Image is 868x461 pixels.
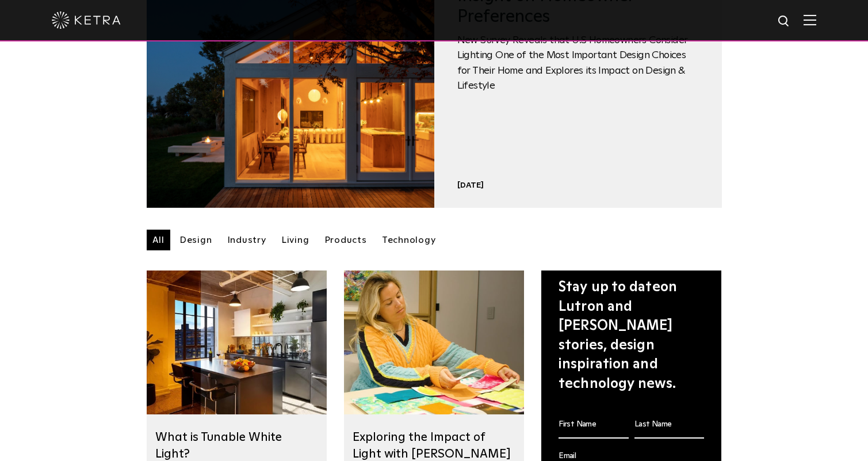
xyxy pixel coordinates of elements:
a: Exploring the Impact of Light with [PERSON_NAME] [353,431,511,460]
a: Design [174,230,218,250]
span: New Survey Reveals that U.S Homeowners Consider Lighting One of the Most Important Design Choices... [457,33,699,94]
img: Kitchen_Austin%20Loft_Triptych_63_61_57compressed-1.webp [147,270,327,414]
img: search icon [777,14,791,29]
div: Stay up to date [559,278,704,394]
a: Technology [376,230,442,250]
input: Last Name [634,412,705,439]
a: Living [276,230,315,250]
div: [DATE] [457,180,699,191]
img: Designers-Resource-v02_Moment1-1.jpg [344,270,524,414]
img: Hamburger%20Nav.svg [804,14,816,25]
span: on Lutron and [PERSON_NAME] stories, design inspiration and technology news. [559,280,677,391]
img: ketra-logo-2019-white [52,12,121,29]
a: Industry [221,230,272,250]
a: Products [319,230,373,250]
a: What is Tunable White Light? [155,431,282,460]
a: All [147,230,170,250]
input: First Name [559,412,629,439]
